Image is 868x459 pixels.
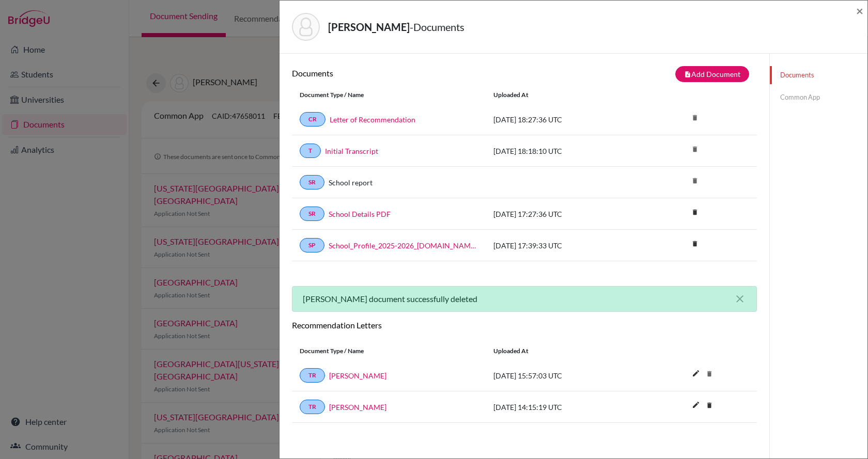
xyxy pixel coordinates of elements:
[687,398,705,414] button: edit
[329,240,478,251] a: School_Profile_2025-2026_[DOMAIN_NAME]_wide
[300,144,321,158] a: T
[300,400,325,414] a: TR
[329,402,386,413] a: [PERSON_NAME]
[688,365,704,382] i: edit
[675,66,749,82] button: note_addAdd Document
[330,114,415,125] a: Letter of Recommendation
[329,209,391,219] a: School Details PDF
[687,238,703,251] a: delete
[325,146,378,156] a: Initial Transcript
[687,173,703,188] i: delete
[770,66,867,84] a: Documents
[328,21,410,33] strong: [PERSON_NAME]
[687,110,703,125] i: delete
[486,114,641,125] div: [DATE] 18:27:36 UTC
[687,204,703,220] i: delete
[292,286,757,312] div: [PERSON_NAME] document successfully deleted
[687,206,703,220] a: delete
[493,403,562,411] span: [DATE] 14:15:19 UTC
[486,346,641,356] div: Uploaded at
[688,397,704,413] i: edit
[687,141,703,157] i: delete
[734,293,746,305] button: close
[300,238,324,252] a: SP
[486,90,641,100] div: Uploaded at
[292,346,486,356] div: Document Type / Name
[856,5,863,17] button: Close
[702,398,717,413] i: delete
[687,367,705,382] button: edit
[292,320,757,330] h6: Recommendation Letters
[300,175,324,189] a: SR
[687,236,703,251] i: delete
[292,90,486,100] div: Document Type / Name
[300,368,325,383] a: TR
[329,370,386,381] a: [PERSON_NAME]
[300,112,326,126] a: CR
[856,3,863,18] span: ×
[702,366,717,382] i: delete
[770,88,867,106] a: Common App
[292,68,524,78] h6: Documents
[684,71,691,78] i: note_add
[486,146,641,156] div: [DATE] 18:18:10 UTC
[702,399,717,413] a: delete
[329,177,373,188] a: School report
[486,209,641,219] div: [DATE] 17:27:36 UTC
[493,371,562,380] span: [DATE] 15:57:03 UTC
[486,240,641,251] div: [DATE] 17:39:33 UTC
[410,21,464,33] span: - Documents
[300,207,324,221] a: SR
